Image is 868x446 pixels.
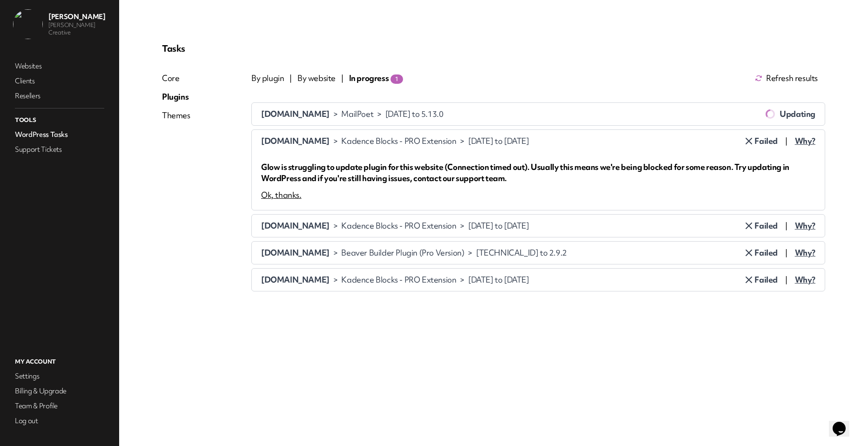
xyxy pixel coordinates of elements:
[456,220,468,231] span: >
[755,73,818,84] button: Refresh results
[341,274,456,285] span: Kadence Blocks - PRO Extension
[162,43,825,54] p: Tasks
[261,189,302,201] div: Click here to remove it
[468,220,529,231] span: [DATE] to [DATE]
[456,135,468,147] span: >
[795,220,815,231] span: Click here to see details
[13,399,106,412] a: Team & Profile
[330,247,342,258] span: >
[385,108,444,120] span: [DATE] to 5.13.0
[261,162,815,184] p: Glow is struggling to update plugin for this website (Connection timed out). Usually this means w...
[330,108,342,120] span: >
[468,274,529,285] span: [DATE] to [DATE]
[456,274,468,285] span: >
[13,143,106,156] a: Support Tickets
[162,91,190,102] div: Plugins
[13,60,106,73] a: Websites
[13,128,106,141] a: WordPress Tasks
[778,220,795,231] span: |
[766,73,818,84] span: Refresh results
[390,74,403,84] span: 1
[330,274,342,285] span: >
[341,73,343,84] span: |
[330,220,342,231] span: >
[13,114,106,126] p: Tools
[464,247,476,258] span: >
[330,135,342,147] span: >
[13,385,106,398] a: Billing & Upgrade
[261,247,330,258] span: [DOMAIN_NAME]
[13,414,106,427] a: Log out
[162,110,190,121] div: Themes
[795,274,815,285] span: Click here to see details
[795,135,815,147] span: Click here to see details
[48,12,112,21] p: [PERSON_NAME]
[829,409,859,437] iframe: chat widget
[13,74,106,88] a: Clients
[778,247,795,258] span: |
[778,135,795,147] span: |
[743,274,778,285] span: Click here to remove it
[13,89,106,102] a: Resellers
[13,370,106,383] a: Settings
[743,247,778,258] span: Click here to remove it
[341,108,373,120] span: MailPoet
[297,73,336,84] span: By website
[743,220,778,231] span: Click here to remove it
[261,135,330,146] span: [DOMAIN_NAME]
[795,247,815,258] span: Click here to see details
[373,108,385,120] span: >
[48,21,112,36] p: [PERSON_NAME] Creative
[261,220,330,231] span: [DOMAIN_NAME]
[476,247,567,258] span: [TECHNICAL_ID] to 2.9.2
[13,356,106,368] p: My Account
[341,220,456,231] span: Kadence Blocks - PRO Extension
[289,73,292,84] span: |
[778,274,795,285] span: |
[780,108,815,119] span: Updating
[743,135,778,147] span: Click here to remove it
[468,135,529,147] span: [DATE] to [DATE]
[349,73,403,84] span: In progress
[162,73,190,84] div: Core
[261,108,330,119] span: [DOMAIN_NAME]
[341,135,456,147] span: Kadence Blocks - PRO Extension
[261,274,330,285] span: [DOMAIN_NAME]
[251,73,284,84] span: By plugin
[341,247,464,258] span: Beaver Builder Plugin (Pro Version)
